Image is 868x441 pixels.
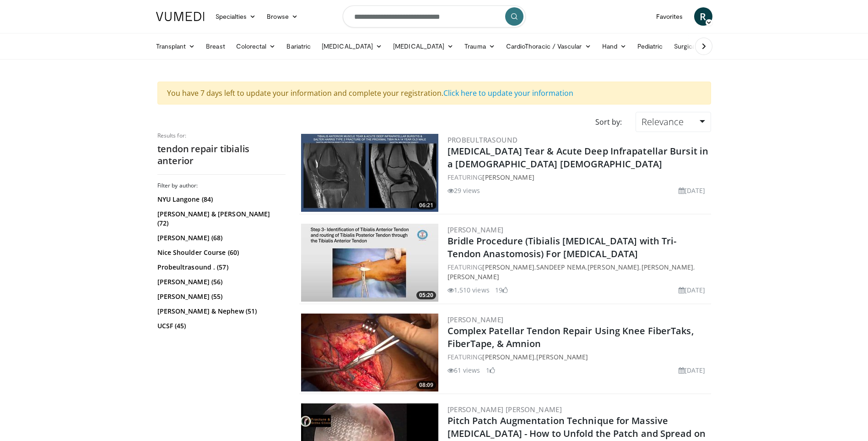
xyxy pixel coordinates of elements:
[459,37,501,55] a: Trauma
[301,314,438,391] a: 08:09
[588,263,639,271] a: [PERSON_NAME]
[447,365,480,375] li: 61 views
[447,352,709,362] div: FEATURING ,
[642,116,684,128] span: Relevance
[694,7,712,26] a: R
[447,272,499,281] a: [PERSON_NAME]
[343,6,526,28] input: Search topics, interventions
[651,7,689,26] a: Favorites
[157,321,283,331] a: UCSF (45)
[416,381,436,389] span: 08:09
[447,405,562,414] a: [PERSON_NAME] [PERSON_NAME]
[642,263,693,271] a: [PERSON_NAME]
[157,82,711,105] div: You have 7 days left to update your information and complete your registration.
[482,173,534,182] a: [PERSON_NAME]
[679,186,706,195] li: [DATE]
[679,285,706,295] li: [DATE]
[669,37,742,55] a: Surgical Oncology
[501,37,597,55] a: CardioThoracic / Vascular
[301,224,438,302] img: 157644bc-1595-4401-9e3a-6839faa6938d.300x170_q85_crop-smart_upscale.jpg
[388,37,459,55] a: [MEDICAL_DATA]
[231,37,281,55] a: Colorectal
[316,37,388,55] a: [MEDICAL_DATA]
[447,325,694,350] a: Complex Patellar Tendon Repair Using Knee FiberTaks, FiberTape, & Amnion
[301,134,438,212] img: ee6123f9-6635-4f86-8f2c-31a1e798f927.300x170_q85_crop-smart_upscale.jpg
[416,291,436,299] span: 05:20
[447,262,709,281] div: FEATURING , , , ,
[482,353,534,361] a: [PERSON_NAME]
[301,314,438,391] img: e1c2b6ee-86c7-40a2-8238-438aca70f309.300x170_q85_crop-smart_upscale.jpg
[281,37,316,55] a: Bariatric
[495,285,508,295] li: 19
[588,112,629,132] div: Sort by:
[157,263,283,272] a: Probeultrasound . (57)
[447,285,490,295] li: 1,510 views
[447,225,504,234] a: [PERSON_NAME]
[632,37,669,55] a: Pediatric
[157,307,283,316] a: [PERSON_NAME] & Nephew (51)
[636,112,711,132] a: Relevance
[416,201,436,209] span: 06:21
[157,132,286,139] p: Results for:
[536,263,586,271] a: SANDEEP NEMA
[157,277,283,287] a: [PERSON_NAME] (56)
[157,248,283,257] a: Nice Shoulder Course (60)
[210,7,262,26] a: Specialties
[156,12,205,21] img: VuMedi Logo
[200,37,230,55] a: Breast
[447,315,504,324] a: [PERSON_NAME]
[536,353,588,361] a: [PERSON_NAME]
[151,37,201,55] a: Transplant
[157,195,283,204] a: NYU Langone (84)
[447,135,518,144] a: Probeultrasound
[486,365,495,375] li: 1
[597,37,632,55] a: Hand
[157,182,286,189] h3: Filter by author:
[447,172,709,182] div: FEATURING
[679,365,706,375] li: [DATE]
[157,209,283,228] a: [PERSON_NAME] & [PERSON_NAME] (72)
[157,292,283,301] a: [PERSON_NAME] (55)
[301,224,438,302] a: 05:20
[447,235,677,260] a: Bridle Procedure (Tibialis [MEDICAL_DATA] with Tri-Tendon Anastomosis) For [MEDICAL_DATA]
[447,145,709,170] a: [MEDICAL_DATA] Tear & Acute Deep Infrapatellar Bursit in a [DEMOGRAPHIC_DATA] [DEMOGRAPHIC_DATA]
[447,186,480,195] li: 29 views
[157,233,283,243] a: [PERSON_NAME] (68)
[443,88,573,98] a: Click here to update your information
[157,143,286,167] h2: tendon repair tibialis anterior
[482,263,534,271] a: [PERSON_NAME]
[301,134,438,212] a: 06:21
[261,7,303,26] a: Browse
